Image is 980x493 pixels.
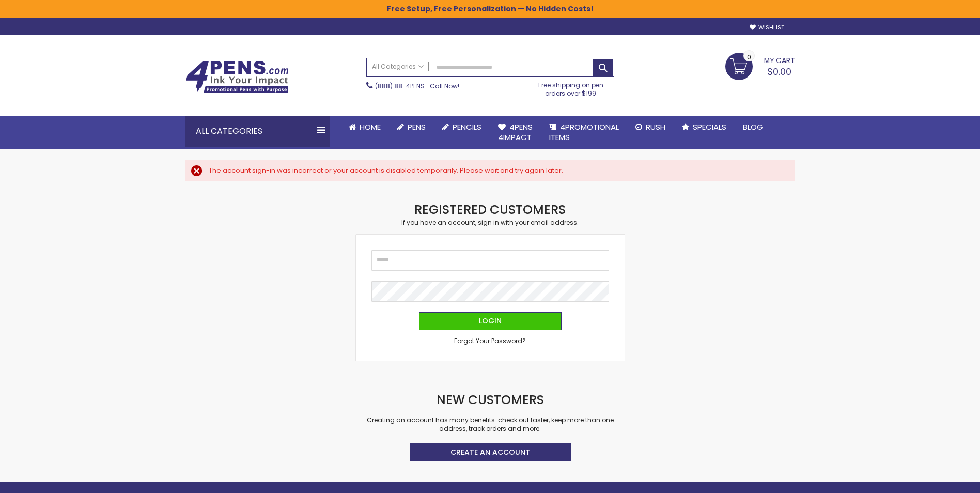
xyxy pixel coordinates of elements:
a: Home [340,116,389,138]
a: $0.00 0 [725,53,795,79]
a: Blog [735,116,771,138]
a: 4PROMOTIONALITEMS [541,116,627,149]
span: Blog [743,121,763,132]
a: All Categories [367,58,429,75]
span: Pens [408,121,426,132]
span: All Categories [372,63,424,71]
span: Specials [693,121,726,132]
a: Rush [627,116,674,138]
strong: Registered Customers [414,201,566,218]
span: Forgot Your Password? [454,336,526,345]
button: Login [419,312,562,330]
a: Pens [389,116,434,138]
a: Pencils [434,116,490,138]
span: Create an Account [450,447,530,457]
a: 4Pens4impact [490,116,541,149]
div: All Categories [185,116,330,147]
span: - Call Now! [375,82,459,90]
span: Login [479,316,502,326]
span: 0 [747,52,751,62]
strong: New Customers [437,391,544,408]
div: The account sign-in was incorrect or your account is disabled temporarily. Please wait and try ag... [209,166,785,175]
a: Create an Account [410,443,571,461]
a: Wishlist [750,24,784,32]
span: Rush [646,121,665,132]
a: Forgot Your Password? [454,337,526,345]
p: Creating an account has many benefits: check out faster, keep more than one address, track orders... [356,416,625,433]
div: If you have an account, sign in with your email address. [356,219,625,227]
div: Free shipping on pen orders over $199 [527,77,614,98]
span: $0.00 [767,65,791,78]
span: Pencils [453,121,481,132]
span: 4Pens 4impact [498,121,533,143]
span: Home [360,121,381,132]
span: 4PROMOTIONAL ITEMS [549,121,619,143]
img: 4Pens Custom Pens and Promotional Products [185,60,289,94]
a: (888) 88-4PENS [375,82,425,90]
a: Specials [674,116,735,138]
